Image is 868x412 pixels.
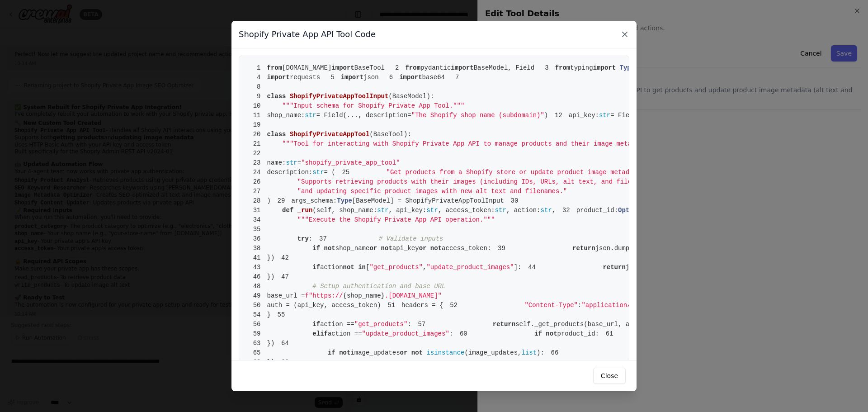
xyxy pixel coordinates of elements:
span: return [603,264,625,271]
span: import [399,74,422,81]
span: str [312,169,324,176]
span: }) [246,359,274,366]
span: 56 [246,320,267,329]
span: 36 [246,234,267,244]
span: 50 [246,301,267,310]
span: 6 [379,73,400,82]
span: 7 [445,73,466,82]
span: BaseModel, Field [474,64,534,71]
span: import [341,74,363,81]
span: str [377,207,388,214]
span: , [423,264,426,271]
span: 3 [534,63,555,73]
span: 69 [274,358,295,367]
span: [DOMAIN_NAME] [282,64,331,71]
span: }) [246,273,274,280]
span: json.dumps({ [626,264,671,271]
span: if [312,321,320,328]
span: "The Shopify shop name (subdomain)" [411,112,544,119]
span: import [267,74,290,81]
span: ]: [514,264,522,271]
span: """Tool for interacting with Shopify Private App API to manage products and their image metadata.""" [282,140,662,147]
span: if [312,264,320,271]
span: 4 [246,73,267,82]
span: : [449,330,453,337]
span: 28 [246,196,267,206]
span: str [426,207,438,214]
span: "get_products" [369,264,423,271]
span: elif [312,330,328,337]
span: 64 [274,339,295,348]
span: "Supports retrieving products with their images (including IDs, URLs, alt text, and filenames) " [297,178,662,185]
span: not [430,245,442,252]
span: typing [570,64,593,71]
span: self, shop_name: [316,207,377,214]
span: BaseTool [373,131,404,138]
span: .[DOMAIN_NAME]" [385,292,442,299]
span: import [593,64,616,71]
span: ( [388,93,392,100]
span: image_updates [350,349,400,356]
span: : [407,321,411,328]
span: or [400,349,408,356]
span: str [541,207,552,214]
span: base_url = [267,292,305,299]
span: name: [267,159,286,166]
span: not [411,349,423,356]
span: 68 [246,358,267,367]
span: ) [246,197,271,204]
span: 9 [246,92,267,101]
span: , access_token: [438,207,495,214]
span: BaseTool [354,64,385,71]
span: {shop_name} [343,292,385,299]
span: api_key: [569,112,599,119]
span: # Setup authentication and base URL [312,283,445,290]
span: class [267,93,286,100]
span: list [521,349,537,356]
h3: Shopify Private App API Tool Code [239,28,376,41]
span: "update_product_images" [426,264,514,271]
span: 41 [246,253,267,263]
span: """Input schema for Shopify Private App Tool.""" [282,102,464,109]
span: 66 [544,348,565,358]
span: 60 [453,329,474,339]
span: from [405,64,420,71]
span: api_key [392,245,419,252]
span: 29 [271,196,292,206]
span: }) [246,254,274,261]
span: ( [312,207,316,214]
span: 1 [246,63,267,73]
span: access_token: [442,245,491,252]
span: 2 [385,63,406,73]
span: action [320,264,343,271]
span: "shopify_private_app_tool" [301,159,400,166]
span: BaseModel [392,93,427,100]
span: from [267,64,283,71]
span: } [246,311,271,318]
span: 27 [246,187,267,196]
span: ShopifyPrivateAppToolInput [290,93,388,100]
span: 22 [246,149,267,158]
span: isinstance [426,349,464,356]
span: # Validate inputs [379,235,443,242]
span: json.dumps({ [595,245,641,252]
span: 31 [246,206,267,215]
span: def [282,207,293,214]
span: = Field(..., description= [610,112,705,119]
span: = [297,159,301,166]
span: 46 [246,272,267,282]
span: if [312,245,320,252]
span: import [331,64,354,71]
span: 19 [246,120,267,130]
span: 26 [246,177,267,187]
span: not [339,349,350,356]
span: "Content-Type" [524,302,578,309]
span: Type [337,197,352,204]
span: if [534,330,542,337]
span: not [324,245,335,252]
span: : [309,235,312,242]
span: return [572,245,595,252]
span: product_id: [576,207,618,214]
span: 63 [246,339,267,348]
span: base64 [422,74,445,81]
